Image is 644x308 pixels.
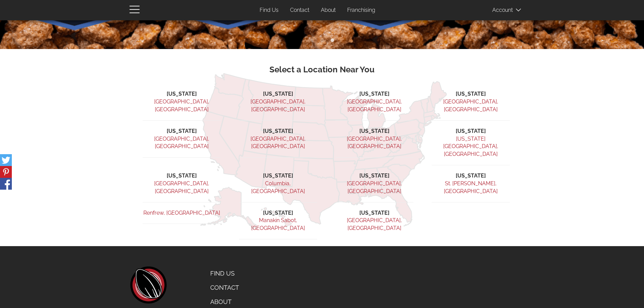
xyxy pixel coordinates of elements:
a: Contact [205,281,272,295]
li: [US_STATE] [143,127,221,135]
a: [GEOGRAPHIC_DATA], [GEOGRAPHIC_DATA] [154,136,209,150]
li: [US_STATE] [239,209,317,217]
button: 3 of 3 [329,37,336,44]
a: [US_STATE][GEOGRAPHIC_DATA], [GEOGRAPHIC_DATA] [443,136,498,158]
a: Contact [285,4,314,17]
a: Renfrew, [GEOGRAPHIC_DATA] [143,210,220,216]
li: [US_STATE] [143,90,221,98]
li: [US_STATE] [335,127,413,135]
a: About [316,4,341,17]
a: Columbia, [GEOGRAPHIC_DATA] [251,180,305,194]
a: [GEOGRAPHIC_DATA], [GEOGRAPHIC_DATA] [154,98,209,113]
li: [US_STATE] [239,172,317,180]
a: [GEOGRAPHIC_DATA], [GEOGRAPHIC_DATA] [347,98,402,113]
a: Manakin Sabot, [GEOGRAPHIC_DATA] [251,217,305,231]
a: [GEOGRAPHIC_DATA], [GEOGRAPHIC_DATA] [347,180,402,194]
a: [GEOGRAPHIC_DATA], [GEOGRAPHIC_DATA] [251,136,306,150]
li: [US_STATE] [335,209,413,217]
a: [GEOGRAPHIC_DATA], [GEOGRAPHIC_DATA] [443,98,498,113]
a: Find Us [205,266,272,281]
a: [GEOGRAPHIC_DATA], [GEOGRAPHIC_DATA] [251,98,306,113]
li: [US_STATE] [335,90,413,98]
li: [US_STATE] [432,90,510,98]
li: [US_STATE] [432,172,510,180]
li: [US_STATE] [143,172,221,180]
li: [US_STATE] [432,127,510,135]
h3: Select a Location Near You [135,65,510,74]
a: [GEOGRAPHIC_DATA], [GEOGRAPHIC_DATA] [154,180,209,194]
a: Franchising [342,4,380,17]
a: Find Us [255,4,284,17]
li: [US_STATE] [335,172,413,180]
a: [GEOGRAPHIC_DATA], [GEOGRAPHIC_DATA] [347,217,402,231]
a: St. [PERSON_NAME], [GEOGRAPHIC_DATA] [444,180,498,194]
button: 1 of 3 [309,37,315,44]
button: 2 of 3 [319,37,326,44]
a: home [129,266,167,304]
li: [US_STATE] [239,127,317,135]
li: [US_STATE] [239,90,317,98]
a: [GEOGRAPHIC_DATA], [GEOGRAPHIC_DATA] [347,136,402,150]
